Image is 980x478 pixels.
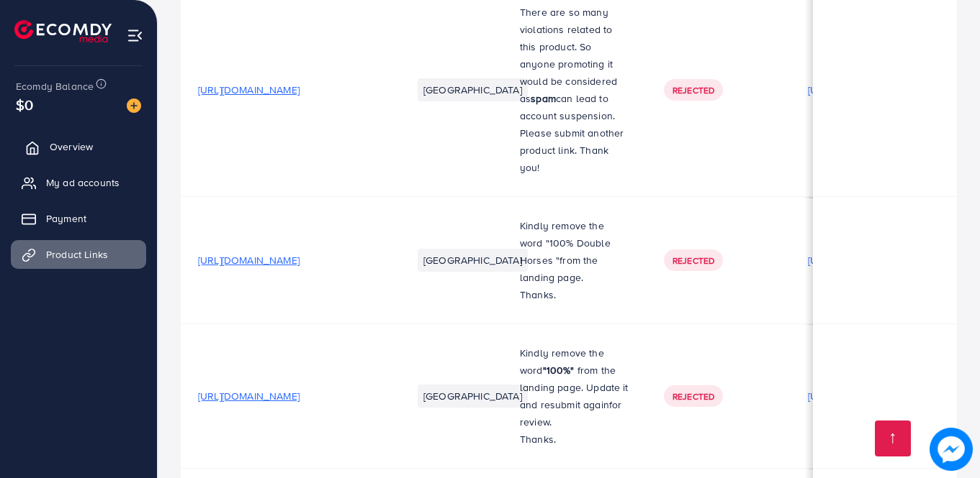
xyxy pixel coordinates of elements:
span: f [559,253,562,267]
img: image [127,98,141,113]
strong: spam [531,91,556,106]
span: [URL][DOMAIN_NAME] [198,83,300,97]
span: [URL][DOMAIN_NAME] [198,253,300,267]
a: Overview [11,132,146,161]
li: [GEOGRAPHIC_DATA] [418,249,528,272]
a: Product Links [11,240,146,269]
span: Payment [46,211,86,226]
span: Thanks. [520,432,556,446]
span: Rejected [673,254,714,267]
span: f [609,397,612,412]
span: Rejected [673,390,714,403]
span: Thanks. [520,288,556,302]
span: can lead to account suspension. Please submit another product link. Thank you! [520,91,624,175]
img: logo [14,20,112,42]
span: Rejected [673,84,714,96]
strong: " [543,363,547,377]
span: f [577,363,580,377]
span: Overview [50,139,93,154]
span: Product Links [46,247,108,262]
p: Kindly remove the word " [520,217,629,286]
a: My ad accounts [11,168,146,197]
li: [GEOGRAPHIC_DATA] [418,78,528,101]
span: Ecomdy Balance [16,79,94,93]
img: menu [127,27,143,44]
span: [URL][DOMAIN_NAME] [198,389,300,403]
span: There are so many violations related to this product. So anyone promoting it would be considered as [520,5,617,106]
a: Payment [11,204,146,233]
span: My ad accounts [46,175,120,190]
p: Kindly remove the word [520,344,629,431]
img: image [930,428,973,471]
li: [GEOGRAPHIC_DATA] [418,385,528,408]
span: $0 [16,94,33,115]
strong: 100%" [547,363,575,377]
span: 100% Double Horses " [520,236,611,267]
span: rom the landing page. Update it and resubmit again [520,363,629,412]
